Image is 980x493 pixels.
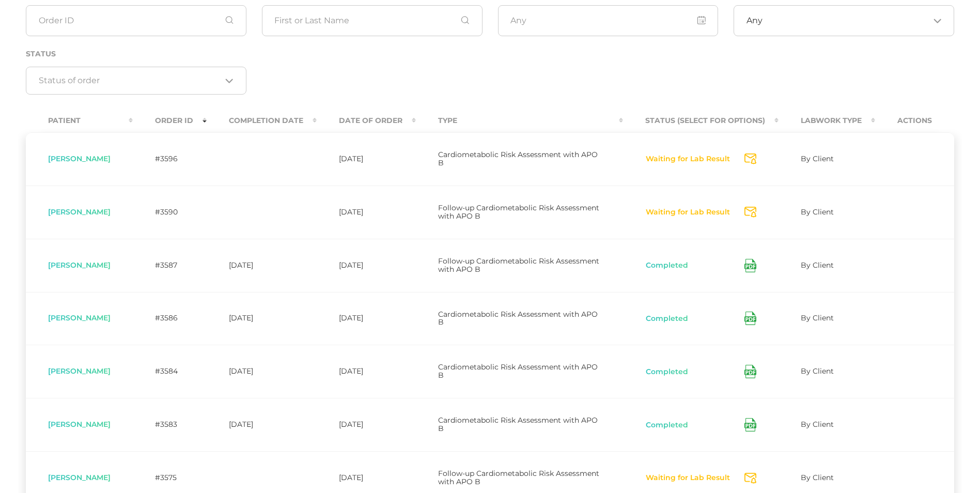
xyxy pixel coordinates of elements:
span: Cardiometabolic Risk Assessment with APO B [438,362,598,380]
span: By Client [801,313,834,322]
svg: Send Notification [744,473,756,484]
svg: Send Notification [744,207,756,218]
button: Completed [645,420,689,430]
td: [DATE] [317,239,416,292]
input: Search for option [39,75,222,86]
td: [DATE] [207,398,317,451]
td: #3596 [133,132,207,186]
td: #3586 [133,292,207,345]
div: Search for option [26,67,246,95]
span: By Client [801,260,834,270]
span: [PERSON_NAME] [48,473,111,482]
th: Actions [875,109,954,132]
span: [PERSON_NAME] [48,207,111,217]
button: Waiting for Lab Result [645,154,730,164]
td: [DATE] [317,186,416,239]
th: Patient : activate to sort column ascending [26,109,133,132]
td: [DATE] [317,292,416,345]
span: Cardiometabolic Risk Assessment with APO B [438,150,598,167]
td: #3583 [133,398,207,451]
span: [PERSON_NAME] [48,420,111,429]
input: Order ID [26,5,246,36]
th: Date Of Order : activate to sort column ascending [317,109,416,132]
span: By Client [801,473,834,482]
th: Completion Date : activate to sort column ascending [207,109,317,132]
th: Type : activate to sort column ascending [416,109,623,132]
span: Follow-up Cardiometabolic Risk Assessment with APO B [438,203,599,221]
span: [PERSON_NAME] [48,313,111,322]
th: Labwork Type : activate to sort column ascending [779,109,875,132]
button: Waiting for Lab Result [645,207,730,218]
td: [DATE] [317,398,416,451]
svg: Send Notification [744,153,756,164]
td: [DATE] [207,292,317,345]
td: #3590 [133,186,207,239]
button: Completed [645,314,689,324]
input: Any [498,5,719,36]
span: Cardiometabolic Risk Assessment with APO B [438,415,598,433]
th: Status (Select for Options) : activate to sort column ascending [623,109,779,132]
span: Any [746,16,763,26]
button: Completed [645,260,689,271]
span: [PERSON_NAME] [48,154,111,163]
td: #3587 [133,239,207,292]
span: Follow-up Cardiometabolic Risk Assessment with APO B [438,469,599,486]
label: Status [26,50,56,58]
span: [PERSON_NAME] [48,366,111,376]
span: Cardiometabolic Risk Assessment with APO B [438,310,598,327]
div: Search for option [734,5,954,36]
span: By Client [801,154,834,163]
button: Completed [645,367,689,377]
span: By Client [801,420,834,429]
td: [DATE] [317,345,416,398]
td: [DATE] [207,345,317,398]
input: First or Last Name [262,5,483,36]
span: [PERSON_NAME] [48,260,111,270]
span: By Client [801,207,834,217]
input: Search for option [763,16,929,26]
th: Order ID : activate to sort column ascending [133,109,207,132]
td: [DATE] [207,239,317,292]
span: By Client [801,366,834,376]
span: Follow-up Cardiometabolic Risk Assessment with APO B [438,256,599,274]
td: [DATE] [317,132,416,186]
td: #3584 [133,345,207,398]
button: Waiting for Lab Result [645,473,730,483]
